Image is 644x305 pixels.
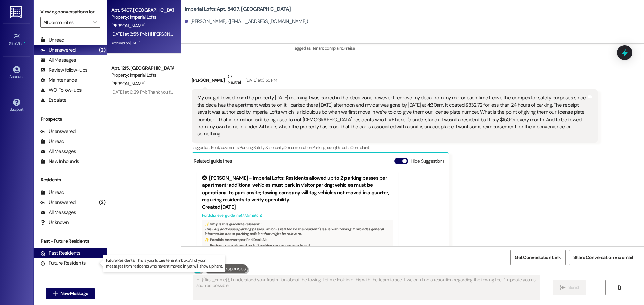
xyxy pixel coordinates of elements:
div: Property: Imperial Lofts [111,14,173,21]
div: All Messages [40,57,76,64]
i:  [53,291,58,296]
textarea: Hi {{first_name}}, I understand your frustration about the towing. Let me look into this with the... [194,275,540,300]
div: Unknown [40,219,69,226]
div: Escalate [40,97,66,104]
div: [DATE] at 3:55 PM [244,77,277,84]
div: Archived on [DATE] [111,39,174,47]
div: Portfolio level guideline ( 77 % match) [202,212,393,219]
span: [PERSON_NAME] [111,23,145,29]
div: Past + Future Residents [34,238,107,245]
img: ResiDesk Logo [10,6,23,18]
div: [PERSON_NAME] [192,73,598,89]
div: [PERSON_NAME] - Imperial Lofts: Residents allowed up to 2 parking passes per apartment; additiona... [202,175,393,204]
div: [PERSON_NAME]. ([EMAIL_ADDRESS][DOMAIN_NAME]) [185,18,308,25]
p: Future Residents: This is your future tenant inbox. All of your messages from residents who haven... [106,258,223,269]
span: Parking , [239,145,253,150]
b: Imperial Lofts: Apt. 5407, [GEOGRAPHIC_DATA] [185,6,291,13]
a: Account [3,64,30,82]
div: Future Residents [40,260,86,267]
div: Apt. 5407, [GEOGRAPHIC_DATA] [111,7,173,14]
div: Unanswered [40,128,76,135]
div: Unread [40,138,64,145]
div: Tagged as: [192,143,598,152]
div: Unread [40,36,64,44]
div: ✨ Why is this guideline relevant?: [205,222,390,226]
div: Past Residents [40,250,81,257]
span: Rent/payments , [211,145,239,150]
div: Prospects [34,116,107,123]
span: New Message [60,290,88,297]
span: Praise [344,45,355,51]
div: ✨ Possible Answer s per ResiDesk AI: [205,237,390,242]
div: (2) [97,45,107,55]
div: Unanswered [40,47,76,54]
div: Residents [34,176,107,183]
div: [DATE] at 3:55 PM: Hi [PERSON_NAME] , thank you for bringing this important matter to our attenti... [111,31,576,37]
label: Viewing conversations for [40,7,100,17]
span: Share Conversation via email [573,254,633,261]
span: Safety & security , [253,145,284,150]
span: [PERSON_NAME] [111,81,145,87]
li: Residents are allowed up to 2 parking passes per apartment. [210,243,390,248]
a: Support [3,97,30,115]
i:  [616,285,622,290]
div: All Messages [40,148,76,155]
div: Related guidelines [194,158,232,167]
div: This FAQ addresses parking passes, which is related to the resident's issue with towing. It provi... [202,220,393,260]
div: Property: Imperial Lofts [111,72,173,79]
div: Tagged as: [293,43,639,53]
div: Unread [40,189,64,196]
label: Hide Suggestions [411,158,444,165]
div: Unanswered [40,199,76,206]
i:  [560,285,565,290]
span: Get Conversation Link [515,254,561,261]
button: Get Conversation Link [510,250,565,265]
div: Maintenance [40,77,77,84]
div: WO Follow-ups [40,87,82,94]
div: Apt. 1215, [GEOGRAPHIC_DATA] [111,65,173,72]
span: Parking issue , [312,145,336,150]
div: [DATE] at 6:29 PM: Thank you for your message. Our offices are currently closed, but we will cont... [111,89,523,95]
input: All communities [43,17,90,28]
span: Send [568,284,579,291]
span: Complaint [350,145,369,150]
button: Send [553,280,586,295]
div: My car got towed from the property [DATE] morning. I was parked in the decal zone however I remov... [197,94,587,138]
div: All Messages [40,209,76,216]
a: Site Visit • [3,31,30,49]
div: New Inbounds [40,158,79,165]
span: Dispute , [336,145,351,150]
span: Tenant complaint , [312,45,344,51]
div: Created [DATE] [202,204,393,211]
span: Documentation , [284,145,312,150]
div: (2) [97,197,107,208]
span: • [24,40,25,45]
button: Share Conversation via email [569,250,637,265]
div: Neutral [226,73,242,87]
button: New Message [46,288,95,299]
div: Review follow-ups [40,67,87,74]
i:  [93,20,97,25]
